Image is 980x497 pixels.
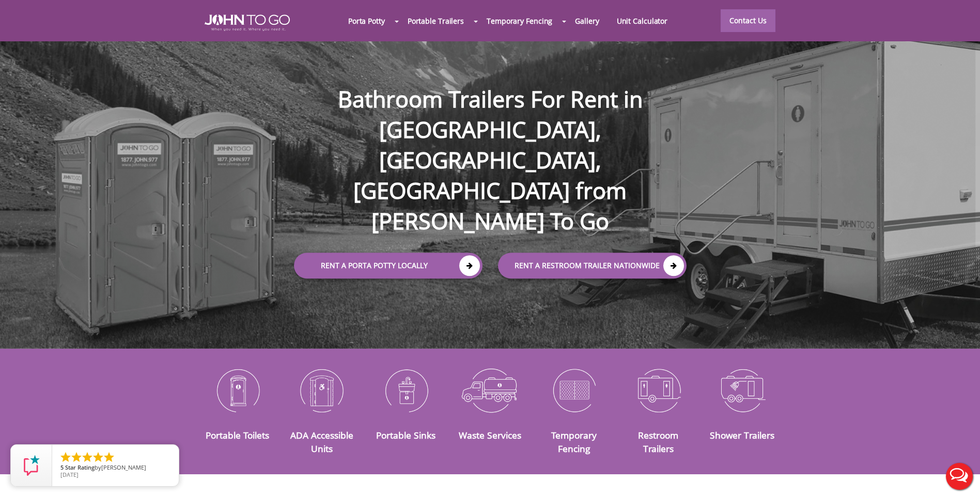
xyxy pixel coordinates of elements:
[60,471,79,478] span: [DATE]
[939,456,980,497] button: Live Chat
[60,463,64,471] span: 5
[59,451,72,463] li: 
[101,463,146,471] span: [PERSON_NAME]
[103,451,115,463] li: 
[70,451,83,463] li: 
[81,451,94,463] li: 
[92,451,104,463] li: 
[65,463,95,471] span: Star Rating
[60,464,170,472] span: by
[21,455,42,476] img: Review Rating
